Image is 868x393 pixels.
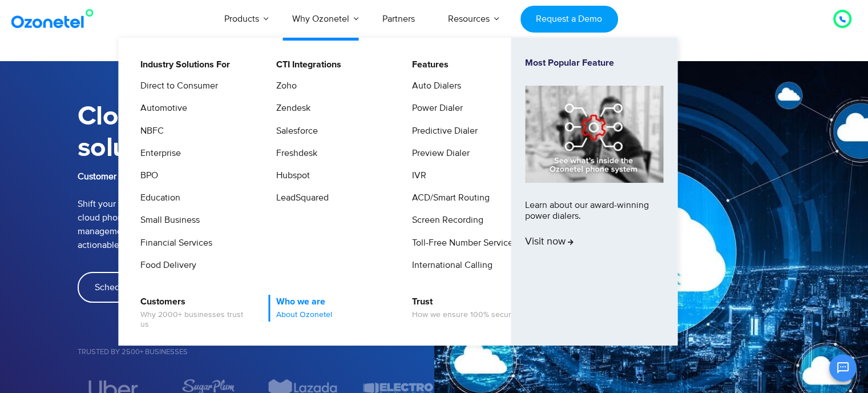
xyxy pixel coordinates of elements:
[269,58,343,72] a: CTI Integrations
[525,236,574,248] span: Visit now
[405,79,463,93] a: Auto Dialers
[133,146,183,161] a: Enterprise
[133,213,201,227] a: Small Business
[269,101,312,115] a: Zendesk
[269,146,319,161] a: Freshdesk
[276,310,332,320] span: About Ozonetel
[269,124,320,138] a: Salesforce
[78,170,434,252] p: Shift your telephony system to the cloud with an easy-to-integrate cloud phone system that reduce...
[269,191,330,205] a: LeadSquared
[78,348,434,356] h5: Trusted by 2500+ Businesses
[133,101,189,115] a: Automotive
[133,258,198,272] a: Food Delivery
[95,283,158,292] span: Schedule demo
[133,236,214,250] a: Financial Services
[405,258,494,272] a: International Calling
[133,58,232,72] a: Industry Solutions For
[133,295,255,331] a: CustomersWhy 2000+ businesses trust us
[269,79,298,93] a: Zoho
[405,236,519,250] a: Toll-Free Number Services
[520,6,618,33] a: Request a Demo
[525,86,663,182] img: phone-system-min.jpg
[525,58,663,326] a: Most Popular FeatureLearn about our award-winning power dialers.Visit now
[405,58,450,72] a: Features
[829,354,857,382] button: Open chat
[269,295,334,322] a: Who we areAbout Ozonetel
[412,310,519,320] span: How we ensure 100% security
[405,213,485,227] a: Screen Recording
[133,124,165,138] a: NBFC
[133,79,220,93] a: Direct to Consumer
[133,169,160,183] a: BPO
[405,295,521,322] a: TrustHow we ensure 100% security
[78,171,247,182] b: Customer communications from anywhere
[405,169,428,183] a: IVR
[405,124,479,138] a: Predictive Dialer
[269,169,312,183] a: Hubspot
[405,191,491,205] a: ACD/Smart Routing
[78,272,175,303] a: Schedule demo
[78,101,434,164] h1: Cloud telephony solution
[405,146,471,161] a: Preview Dialer
[140,310,253,330] span: Why 2000+ businesses trust us
[133,191,182,205] a: Education
[405,101,465,115] a: Power Dialer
